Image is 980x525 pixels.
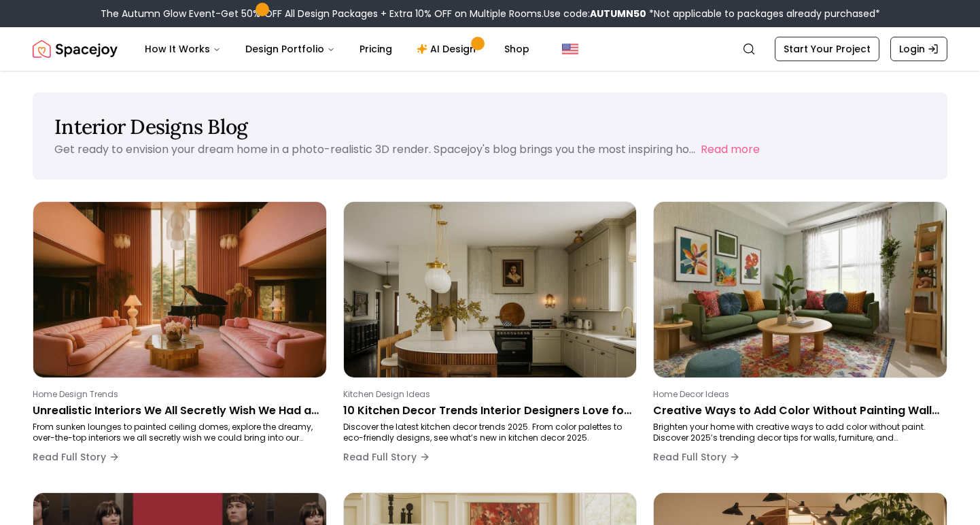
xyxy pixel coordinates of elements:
button: Read Full Story [343,443,430,471]
span: *Not applicable to packages already purchased* [646,7,880,20]
button: Read Full Story [33,443,120,471]
p: Brighten your home with creative ways to add color without paint. Discover 2025’s trending decor ... [653,422,942,443]
button: Read Full Story [653,443,740,471]
a: Start Your Project [775,37,879,61]
a: Pricing [349,35,403,63]
button: How It Works [134,35,232,63]
nav: Global [33,27,947,71]
p: Unrealistic Interiors We All Secretly Wish We Had at Home [33,403,321,419]
b: AUTUMN50 [590,7,646,20]
img: Creative Ways to Add Color Without Painting Walls in 2025 [654,202,947,377]
a: Unrealistic Interiors We All Secretly Wish We Had at HomeHome Design TrendsUnrealistic Interiors ... [33,201,327,476]
a: 10 Kitchen Decor Trends Interior Designers Love for 2025Kitchen Design Ideas10 Kitchen Decor Tren... [343,201,637,476]
p: Home Design Trends [33,389,321,400]
p: 10 Kitchen Decor Trends Interior Designers Love for 2025 [343,403,632,419]
nav: Main [134,35,540,63]
p: Creative Ways to Add Color Without Painting Walls in [DATE] [653,403,942,419]
h1: Interior Designs Blog [54,114,926,139]
img: Spacejoy Logo [33,35,118,63]
button: Design Portfolio [234,35,346,63]
a: AI Design [406,35,491,63]
button: Read more [701,141,760,158]
a: Login [890,37,947,61]
div: The Autumn Glow Event-Get 50% OFF All Design Packages + Extra 10% OFF on Multiple Rooms. [101,7,880,20]
a: Creative Ways to Add Color Without Painting Walls in 2025Home Decor IdeasCreative Ways to Add Col... [653,201,947,476]
img: Unrealistic Interiors We All Secretly Wish We Had at Home [33,202,326,377]
p: Kitchen Design Ideas [343,389,632,400]
img: 10 Kitchen Decor Trends Interior Designers Love for 2025 [344,202,637,377]
a: Spacejoy [33,35,118,63]
p: Discover the latest kitchen decor trends 2025. From color palettes to eco-friendly designs, see w... [343,422,632,443]
p: From sunken lounges to painted ceiling domes, explore the dreamy, over-the-top interiors we all s... [33,422,321,443]
p: Get ready to envision your dream home in a photo-realistic 3D render. Spacejoy's blog brings you ... [54,141,695,157]
p: Home Decor Ideas [653,389,942,400]
a: Shop [493,35,540,63]
img: United States [562,41,578,57]
span: Use code: [544,7,646,20]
